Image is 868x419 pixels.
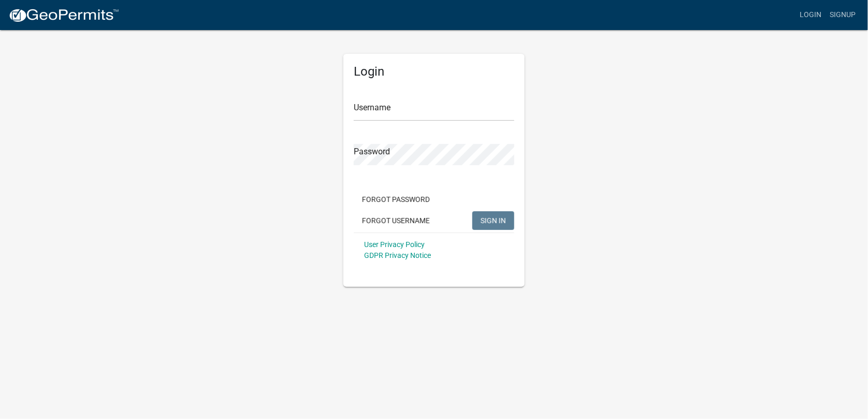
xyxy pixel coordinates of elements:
[354,190,438,209] button: Forgot Password
[364,251,431,259] a: GDPR Privacy Notice
[826,5,860,25] a: Signup
[354,211,438,230] button: Forgot Username
[472,211,514,230] button: SIGN IN
[795,5,826,25] a: Login
[481,216,506,224] span: SIGN IN
[354,64,514,79] h5: Login
[364,240,425,249] a: User Privacy Policy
